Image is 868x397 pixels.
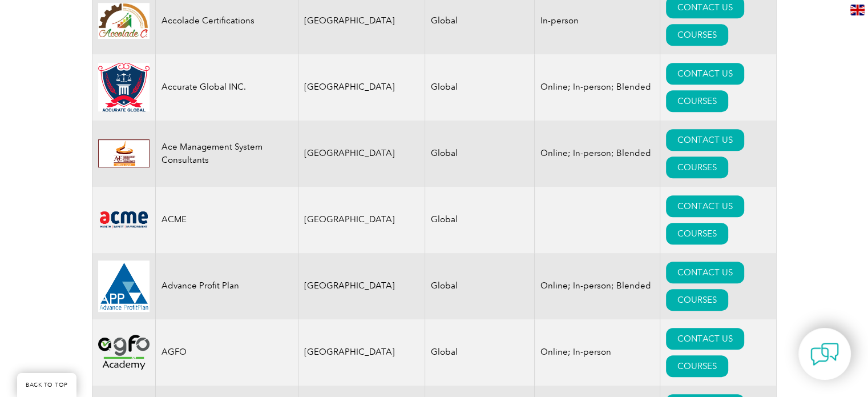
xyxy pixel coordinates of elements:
a: COURSES [666,223,728,244]
img: 0f03f964-e57c-ec11-8d20-002248158ec2-logo.png [98,209,150,230]
img: contact-chat.png [810,340,839,368]
img: a034a1f6-3919-f011-998a-0022489685a1-logo.png [98,63,150,112]
td: Global [425,54,535,121]
td: Online; In-person [535,319,660,386]
td: Accurate Global INC. [155,54,298,121]
td: ACME [155,187,298,253]
td: Global [425,319,535,386]
a: COURSES [666,24,728,46]
a: CONTACT US [666,262,744,283]
img: 1a94dd1a-69dd-eb11-bacb-002248159486-logo.jpg [98,3,150,39]
a: COURSES [666,289,728,311]
td: [GEOGRAPHIC_DATA] [298,319,425,386]
img: en [850,5,865,15]
td: Advance Profit Plan [155,253,298,319]
td: Online; In-person; Blended [535,121,660,187]
a: CONTACT US [666,328,744,350]
td: Ace Management System Consultants [155,121,298,187]
td: Global [425,253,535,319]
a: CONTACT US [666,63,744,85]
a: CONTACT US [666,195,744,217]
a: COURSES [666,355,728,377]
a: COURSES [666,90,728,112]
a: COURSES [666,157,728,178]
td: Online; In-person; Blended [535,54,660,121]
img: 2d900779-188b-ea11-a811-000d3ae11abd-logo.png [98,335,150,369]
a: BACK TO TOP [17,373,76,397]
td: Global [425,187,535,253]
td: AGFO [155,319,298,386]
td: [GEOGRAPHIC_DATA] [298,187,425,253]
td: [GEOGRAPHIC_DATA] [298,54,425,121]
img: 306afd3c-0a77-ee11-8179-000d3ae1ac14-logo.jpg [98,139,150,167]
td: Online; In-person; Blended [535,253,660,319]
a: CONTACT US [666,129,744,151]
td: [GEOGRAPHIC_DATA] [298,121,425,187]
td: Global [425,121,535,187]
td: [GEOGRAPHIC_DATA] [298,253,425,319]
img: cd2924ac-d9bc-ea11-a814-000d3a79823d-logo.jpg [98,260,150,312]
